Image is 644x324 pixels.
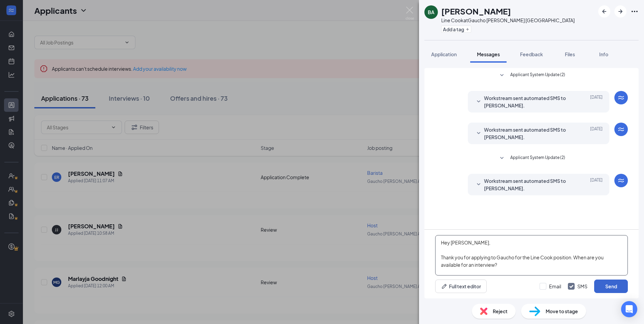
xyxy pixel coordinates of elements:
[599,51,608,57] span: Info
[428,9,434,15] div: BA
[484,126,572,141] span: Workstream sent automated SMS to [PERSON_NAME].
[598,5,610,18] button: ArrowLeftNew
[565,51,575,57] span: Files
[616,7,624,15] svg: ArrowRight
[484,94,572,109] span: Workstream sent automated SMS to [PERSON_NAME].
[493,307,508,315] span: Reject
[590,94,603,109] span: [DATE]
[498,154,565,162] button: SmallChevronDownApplicant System Update (2)
[441,17,575,24] div: Line Cook at Gaucho [PERSON_NAME] [GEOGRAPHIC_DATA]
[441,5,511,17] h1: [PERSON_NAME]
[600,7,608,15] svg: ArrowLeftNew
[475,181,483,189] svg: SmallChevronDown
[594,280,628,293] button: Send
[617,94,625,102] svg: WorkstreamLogo
[465,27,470,31] svg: Plus
[441,283,448,290] svg: Pen
[475,129,483,137] svg: SmallChevronDown
[498,154,506,162] svg: SmallChevronDown
[614,5,626,18] button: ArrowRight
[617,176,625,185] svg: WorkstreamLogo
[510,154,565,162] span: Applicant System Update (2)
[617,125,625,133] svg: WorkstreamLogo
[590,177,603,192] span: [DATE]
[498,71,506,79] svg: SmallChevronDown
[435,235,628,276] textarea: Hey [PERSON_NAME], Thank you for applying to Gaucho for the Line Cook position. When are you avai...
[546,307,578,315] span: Move to stage
[477,51,500,57] span: Messages
[431,51,457,57] span: Application
[484,177,572,192] span: Workstream sent automated SMS to [PERSON_NAME].
[590,126,603,141] span: [DATE]
[435,280,487,293] button: Full text editorPen
[441,26,471,33] button: PlusAdd a tag
[498,71,565,79] button: SmallChevronDownApplicant System Update (2)
[510,71,565,79] span: Applicant System Update (2)
[621,301,637,317] div: Open Intercom Messenger
[475,98,483,106] svg: SmallChevronDown
[631,7,639,15] svg: Ellipses
[520,51,543,57] span: Feedback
